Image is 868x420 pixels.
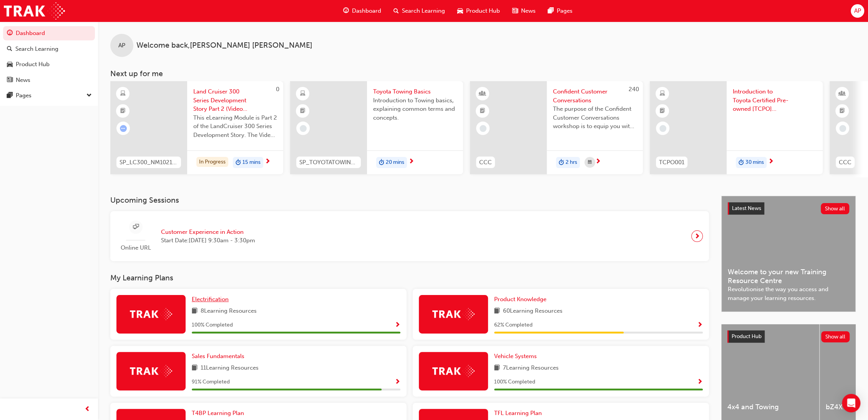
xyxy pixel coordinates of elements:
[7,30,13,37] span: guage-icon
[629,86,639,93] span: 240
[3,88,95,103] button: Pages
[201,363,259,373] span: 11 Learning Resources
[118,41,125,50] span: AP
[728,268,849,285] span: Welcome to your new Training Resource Centre
[694,231,700,242] span: next-icon
[548,6,554,16] span: pages-icon
[553,87,637,105] span: Confident Customer Conversations
[402,7,445,15] span: Search Learning
[650,81,823,174] a: TCPO001Introduction to Toyota Certified Pre-owned [TCPO] eLearningduration-icon30 mins
[466,7,500,15] span: Product Hub
[595,158,601,165] span: next-icon
[697,320,703,330] button: Show Progress
[276,86,279,93] span: 0
[130,365,172,377] img: Trak
[3,25,95,88] button: DashboardSearch LearningProduct HubNews
[201,307,257,316] span: 8 Learning Resources
[854,7,861,15] span: AP
[379,158,384,168] span: duration-icon
[192,353,244,360] span: Sales Fundamentals
[120,125,127,132] span: learningRecordVerb_ATTEMPT-icon
[457,6,463,16] span: car-icon
[660,106,665,116] span: booktick-icon
[494,409,545,418] a: TFL Learning Plan
[728,285,849,302] span: Revolutionise the way you access and manage your learning resources.
[236,158,241,168] span: duration-icon
[494,307,500,316] span: book-icon
[732,333,762,340] span: Product Hub
[133,222,139,232] span: sessionType_ONLINE_URL-icon
[659,158,684,167] span: TCPO001
[3,42,95,56] a: Search Learning
[660,89,665,99] span: learningResourceType_ELEARNING-icon
[588,158,592,167] span: calendar-icon
[300,89,305,99] span: learningResourceType_ELEARNING-icon
[343,6,349,16] span: guage-icon
[337,3,387,19] a: guage-iconDashboard
[727,330,850,343] a: Product HubShow all
[192,321,233,330] span: 100 % Completed
[386,158,404,167] span: 20 mins
[839,158,851,167] span: CCC
[192,295,232,304] a: Electrification
[697,377,703,387] button: Show Progress
[119,158,178,167] span: SP_LC300_NM1021_VD2
[395,320,400,330] button: Show Progress
[480,125,486,132] span: learningRecordVerb_NONE-icon
[732,205,761,212] span: Latest News
[494,352,540,361] a: Vehicle Systems
[494,410,542,417] span: TFL Learning Plan
[192,363,197,373] span: book-icon
[3,57,95,72] a: Product Hub
[842,394,860,412] div: Open Intercom Messenger
[721,196,856,312] a: Latest NewsShow allWelcome to your new Training Resource CentreRevolutionise the way you access a...
[566,158,577,167] span: 2 hrs
[521,7,536,15] span: News
[7,77,13,84] span: news-icon
[821,203,850,214] button: Show all
[503,307,563,316] span: 60 Learning Resources
[299,158,358,167] span: SP_TOYOTATOWING_0424
[768,158,774,165] span: next-icon
[4,2,65,20] a: Trak
[300,125,307,132] span: learningRecordVerb_NONE-icon
[193,113,277,140] span: This eLearning Module is Part 2 of the LandCruiser 300 Series Development Story. The Video Module...
[16,91,32,100] div: Pages
[494,378,535,387] span: 100 % Completed
[16,60,50,69] div: Product Hub
[373,96,457,122] span: Introduction to Towing basics, explaining common terms and concepts.
[542,3,579,19] a: pages-iconPages
[727,403,813,412] span: 4x4 and Towing
[161,236,255,245] span: Start Date: [DATE] 9:30am - 3:30pm
[192,378,230,387] span: 91 % Completed
[745,158,764,167] span: 30 mins
[300,106,305,116] span: booktick-icon
[3,26,95,40] a: Dashboard
[116,243,155,252] span: Online URL
[7,61,13,68] span: car-icon
[86,91,92,101] span: down-icon
[697,379,703,386] span: Show Progress
[192,409,247,418] a: T4BP Learning Plan
[192,307,197,316] span: book-icon
[432,365,475,377] img: Trak
[553,105,637,131] span: The purpose of the Confident Customer Conversations workshop is to equip you with tools to commun...
[110,196,709,205] h3: Upcoming Sessions
[196,157,228,167] div: In Progress
[659,125,666,132] span: learningRecordVerb_NONE-icon
[7,92,13,99] span: pages-icon
[393,6,399,16] span: search-icon
[494,321,533,330] span: 62 % Completed
[110,273,709,282] h3: My Learning Plans
[395,377,400,387] button: Show Progress
[451,3,506,19] a: car-iconProduct Hub
[85,405,90,414] span: prev-icon
[116,217,703,255] a: Online URLCustomer Experience in ActionStart Date:[DATE] 9:30am - 3:30pm
[373,87,457,96] span: Toyota Towing Basics
[739,158,744,168] span: duration-icon
[387,3,451,19] a: search-iconSearch Learning
[733,87,817,113] span: Introduction to Toyota Certified Pre-owned [TCPO] eLearning
[242,158,261,167] span: 15 mins
[110,81,283,174] a: 0SP_LC300_NM1021_VD2Land Cruiser 300 Series Development Story Part 2 (Video Learning Module)This ...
